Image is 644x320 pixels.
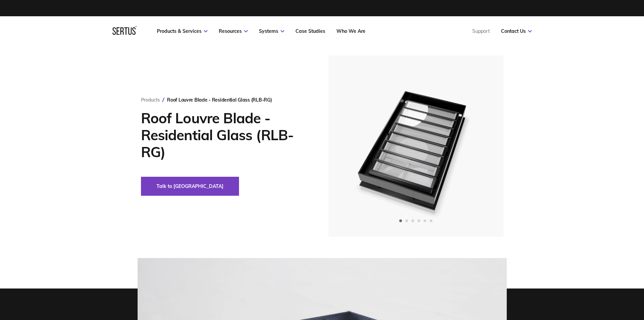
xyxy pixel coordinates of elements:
span: Go to slide 4 [418,219,420,222]
a: Contact Us [501,28,532,34]
a: Systems [259,28,284,34]
a: Support [472,28,490,34]
span: Go to slide 5 [424,219,426,222]
a: Case Studies [295,28,325,34]
button: Talk to [GEOGRAPHIC_DATA] [141,177,239,196]
span: Go to slide 6 [430,219,432,222]
a: Products & Services [157,28,208,34]
span: Go to slide 3 [411,219,414,222]
a: Products [141,97,160,103]
span: Go to slide 2 [405,219,408,222]
a: Resources [219,28,248,34]
h1: Roof Louvre Blade - Residential Glass (RLB-RG) [141,110,308,161]
a: Who We Are [336,28,365,34]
